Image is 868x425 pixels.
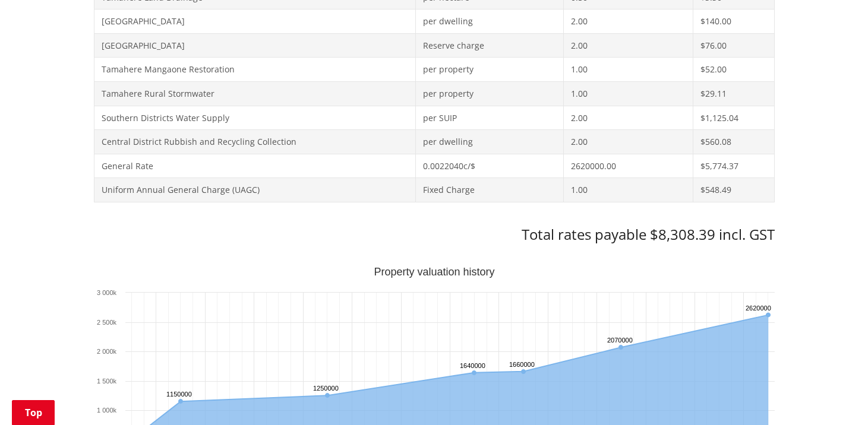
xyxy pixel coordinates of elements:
[564,9,693,34] td: 2.00
[766,312,771,317] path: Sunday, Jun 30, 12:00, 2,620,000. Capital Value.
[693,154,774,178] td: $5,774.37
[618,345,623,350] path: Wednesday, Jun 30, 12:00, 2,070,000. Capital Value.
[415,178,564,202] td: Fixed Charge
[12,400,55,425] a: Top
[325,393,330,398] path: Tuesday, Jun 30, 12:00, 1,250,000. Capital Value.
[94,58,415,82] td: Tamahere Mangaone Restoration
[96,348,116,355] text: 2 000k
[415,130,564,154] td: per dwelling
[509,361,535,368] text: 1660000
[693,178,774,202] td: $548.49
[693,81,774,106] td: $29.11
[460,362,485,369] text: 1640000
[96,407,116,414] text: 1 000k
[415,154,564,178] td: 0.0022040c/$
[96,378,116,385] text: 1 500k
[564,81,693,106] td: 1.00
[693,58,774,82] td: $52.00
[415,9,564,34] td: per dwelling
[564,106,693,130] td: 2.00
[564,178,693,202] td: 1.00
[94,9,415,34] td: [GEOGRAPHIC_DATA]
[313,385,339,392] text: 1250000
[564,130,693,154] td: 2.00
[693,9,774,34] td: $140.00
[415,33,564,58] td: Reserve charge
[94,154,415,178] td: General Rate
[564,58,693,82] td: 1.00
[415,58,564,82] td: per property
[94,33,415,58] td: [GEOGRAPHIC_DATA]
[564,33,693,58] td: 2.00
[415,106,564,130] td: per SUIP
[374,266,494,278] text: Property valuation history
[166,391,192,398] text: 1150000
[94,226,775,243] h3: Total rates payable $8,308.39 incl. GST
[693,106,774,130] td: $1,125.04
[94,106,415,130] td: Southern Districts Water Supply
[564,154,693,178] td: 2620000.00
[693,33,774,58] td: $76.00
[96,319,116,326] text: 2 500k
[472,370,476,375] path: Saturday, Jun 30, 12:00, 1,640,000. Capital Value.
[94,81,415,106] td: Tamahere Rural Stormwater
[607,337,633,344] text: 2070000
[693,130,774,154] td: $560.08
[94,178,415,202] td: Uniform Annual General Charge (UAGC)
[521,369,526,374] path: Sunday, Jun 30, 12:00, 1,660,000. Capital Value.
[178,399,183,404] path: Saturday, Jun 30, 12:00, 1,150,000. Capital Value.
[94,130,415,154] td: Central District Rubbish and Recycling Collection
[415,81,564,106] td: per property
[96,289,116,296] text: 3 000k
[746,305,771,312] text: 2620000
